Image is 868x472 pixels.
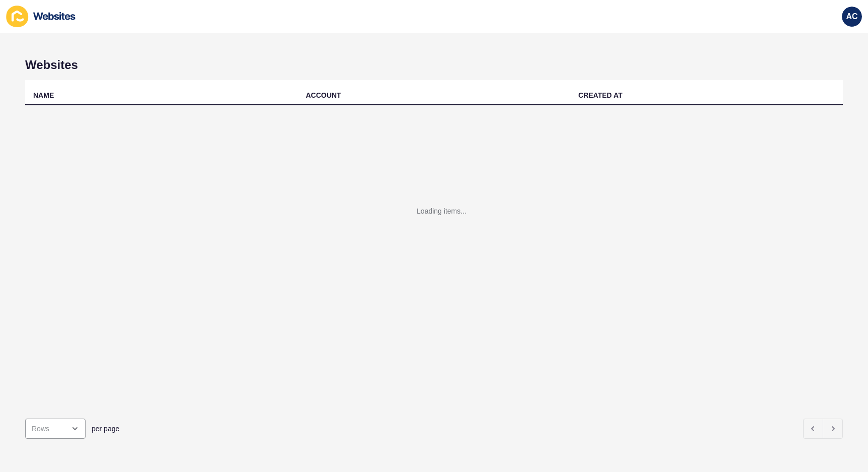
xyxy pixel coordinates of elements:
[92,424,119,434] span: per page
[25,58,843,72] h1: Websites
[417,206,466,216] div: Loading items...
[25,419,86,439] div: open menu
[306,90,341,100] div: ACCOUNT
[33,90,54,100] div: NAME
[578,90,622,100] div: CREATED AT
[846,12,857,22] span: AC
